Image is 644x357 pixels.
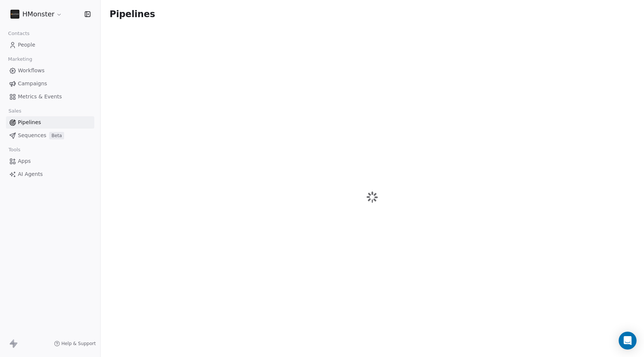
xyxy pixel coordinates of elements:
[619,332,637,350] div: Open Intercom Messenger
[6,116,94,129] a: Pipelines
[10,10,19,19] img: HG1.jpg
[6,64,94,77] a: Workflows
[18,157,31,165] span: Apps
[6,168,94,180] a: AI Agents
[5,105,25,117] span: Sales
[18,93,62,101] span: Metrics & Events
[18,41,35,49] span: People
[5,144,23,155] span: Tools
[6,129,94,142] a: SequencesBeta
[110,9,155,19] span: Pipelines
[61,341,96,347] span: Help & Support
[54,341,96,347] a: Help & Support
[18,132,46,139] span: Sequences
[6,78,94,90] a: Campaigns
[22,9,54,19] span: HMonster
[18,67,45,75] span: Workflows
[5,28,33,39] span: Contacts
[49,132,64,139] span: Beta
[6,155,94,167] a: Apps
[18,170,43,178] span: AI Agents
[5,54,35,65] span: Marketing
[18,80,47,88] span: Campaigns
[9,8,64,20] button: HMonster
[6,91,94,103] a: Metrics & Events
[18,119,41,126] span: Pipelines
[6,39,94,51] a: People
